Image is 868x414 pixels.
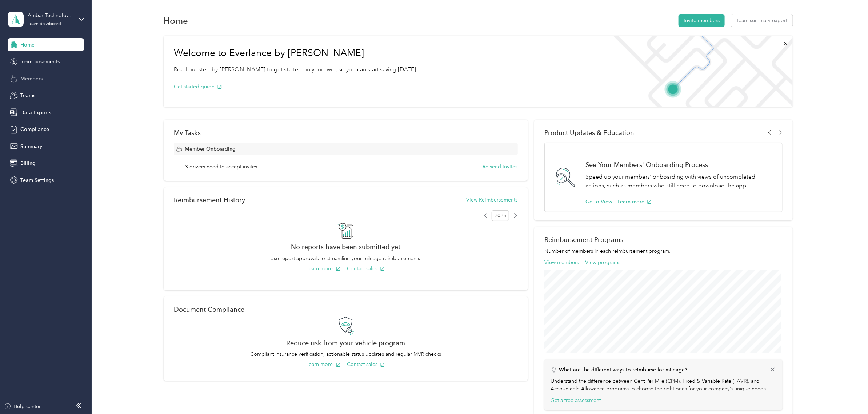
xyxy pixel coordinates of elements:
button: Learn more [307,361,341,368]
h2: Reduce risk from your vehicle program [174,339,518,347]
button: Invite members [679,14,725,27]
h1: Welcome to Everlance by [PERSON_NAME] [174,47,417,59]
h2: Reimbursement History [174,196,245,204]
h2: No reports have been submitted yet [174,243,518,251]
button: Get started guide [174,83,222,91]
button: Contact sales [347,265,385,272]
button: View programs [585,259,621,266]
h2: Reimbursement Programs [544,236,782,243]
button: View members [544,259,579,266]
div: Team dashboard [28,22,61,26]
span: Summary [20,143,42,150]
button: Help center [4,403,41,410]
button: View Reimbursements [467,196,518,204]
img: Welcome to everlance [606,36,792,107]
h1: Home [164,17,188,24]
span: Members [20,75,43,83]
div: My Tasks [174,129,518,136]
span: Member Onboarding [185,145,236,153]
p: Compliant insurance verification, actionable status updates and regular MVR checks [174,350,518,358]
button: Learn more [617,198,652,206]
button: Re-send invites [483,163,518,171]
span: Billing [20,159,36,167]
span: Teams [20,92,35,99]
button: Team summary export [731,14,793,27]
button: Learn more [307,265,341,272]
h2: Document Compliance [174,306,244,313]
p: Number of members in each reimbursement program. [544,247,782,255]
button: Get a free assessment [551,397,601,404]
span: Data Exports [20,109,51,116]
p: Use report approvals to streamline your mileage reimbursements. [174,255,518,262]
p: Understand the difference between Cent Per Mile (CPM), Fixed & Variable Rate (FAVR), and Accounta... [551,377,776,393]
iframe: Everlance-gr Chat Button Frame [827,373,868,414]
span: 2025 [492,210,509,221]
button: Go to View [585,198,612,206]
span: Reimbursements [20,58,60,65]
h1: See Your Members' Onboarding Process [585,161,774,168]
span: 3 drivers need to accept invites [185,163,257,171]
p: Read our step-by-[PERSON_NAME] to get started on your own, so you can start saving [DATE]. [174,65,417,74]
span: Product Updates & Education [544,129,634,136]
span: Home [20,41,35,49]
p: Speed up your members' onboarding with views of uncompleted actions, such as members who still ne... [585,172,774,190]
span: Team Settings [20,176,54,184]
p: What are the different ways to reimburse for mileage? [559,366,688,374]
button: Contact sales [347,361,385,368]
span: Compliance [20,126,49,133]
div: Ambar Technologies LLC [28,12,73,19]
